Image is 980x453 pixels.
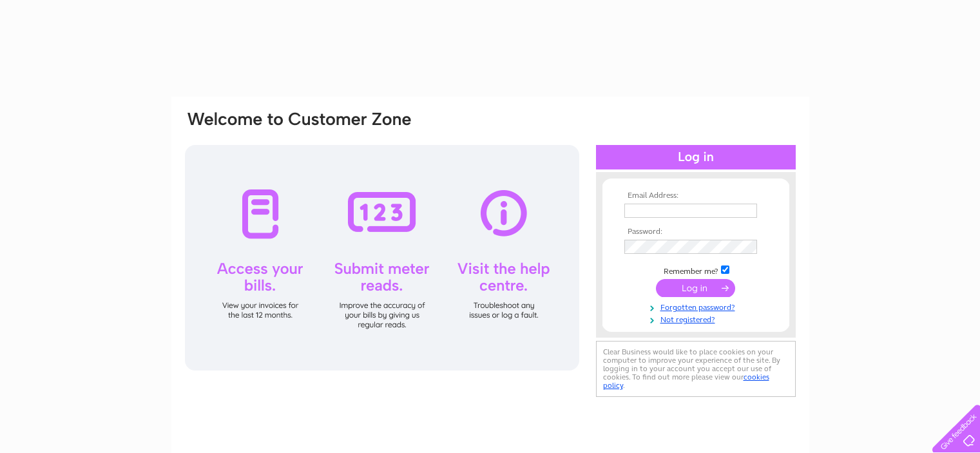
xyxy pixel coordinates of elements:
td: Remember me? [621,264,771,276]
a: Forgotten password? [624,300,771,313]
th: Password: [621,227,771,236]
div: Clear Business would like to place cookies on your computer to improve your experience of the sit... [596,341,796,397]
a: Not registered? [624,313,771,325]
a: cookies policy [603,372,769,390]
input: Submit [656,279,735,297]
th: Email Address: [621,191,771,200]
